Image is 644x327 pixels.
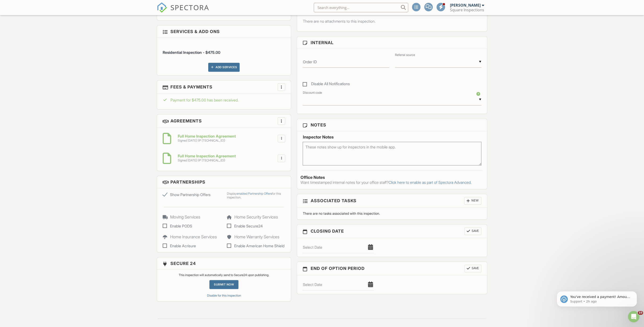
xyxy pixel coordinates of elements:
[163,50,220,55] span: Residential Inspection - $475.00
[157,6,209,16] a: SPECTORA
[163,41,285,59] li: Service: Residential Inspection
[163,215,221,219] h5: Moving Services
[628,311,639,322] iframe: Intercom live chat
[178,154,236,162] a: Full Home Inspection Agreement Signed [DATE] (IP [TECHNICAL_ID])
[310,265,364,272] span: End of Option Period
[178,139,236,143] div: Signed [DATE] (IP [TECHNICAL_ID])
[178,134,236,138] h6: Full Home Inspection Agreement
[208,63,240,72] div: Add Services
[163,235,221,239] h5: Home Insurance Services
[157,2,167,13] img: The Best Home Inspection Software - Spectora
[163,192,221,197] label: Show Partnership Offers
[170,2,209,12] span: SPECTORA
[314,3,408,12] input: Search everything...
[300,211,484,216] div: There are no tasks associated with this inspection.
[227,223,285,229] label: Enable Secure24
[303,82,350,88] label: Disable All Notifications
[303,242,374,253] input: Select Date
[178,134,236,143] a: Full Home Inspection Agreement Signed [DATE] (IP [TECHNICAL_ID])
[227,235,285,239] h5: Home Warranty Services
[297,119,487,131] h3: Notes
[157,114,291,128] h3: Agreements
[237,192,272,195] a: enabled Partnership Offers
[450,3,481,8] div: [PERSON_NAME]
[464,197,481,205] div: New
[310,228,344,234] span: Closing date
[303,135,481,139] h5: Inspector Notes
[178,159,236,162] div: Signed [DATE] (IP [TECHNICAL_ID])
[157,25,291,38] h3: Services & Add ons
[464,265,481,272] button: Save
[179,273,269,277] p: This inspection will automatically send to Secure24 upon publishing.
[178,154,236,158] h6: Full Home Inspection Agreement
[388,180,471,185] a: Click here to enable as part of Spectora Advanced.
[310,197,356,204] span: Associated Tasks
[464,227,481,235] button: Save
[227,192,285,199] div: Display for this inspection.
[301,180,483,185] p: Want timestamped internal notes for your office staff?
[163,243,221,249] label: Enable Acrisure
[157,257,291,270] h3: Secure 24
[209,280,238,289] a: Submit Now
[303,91,322,95] label: Discount code
[303,59,317,64] label: Order ID
[157,176,291,188] h3: Partnerships
[450,8,484,12] div: Square Inspections
[301,175,483,180] div: Office Notes
[303,279,374,290] input: Select Date
[227,215,285,219] h5: Home Security Services
[163,97,285,103] div: Payment for $475.00 has been received.
[638,311,643,315] span: 10
[395,53,415,57] label: Referral source
[550,281,644,314] iframe: Intercom notifications message
[303,19,481,24] p: There are no attachments to this inspection.
[207,294,241,297] a: Disable for this inspection
[163,223,221,229] label: Enable PODS
[227,243,285,249] label: Enable American Home Shield
[297,37,487,49] h3: Internal
[157,80,291,94] h3: Fees & Payments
